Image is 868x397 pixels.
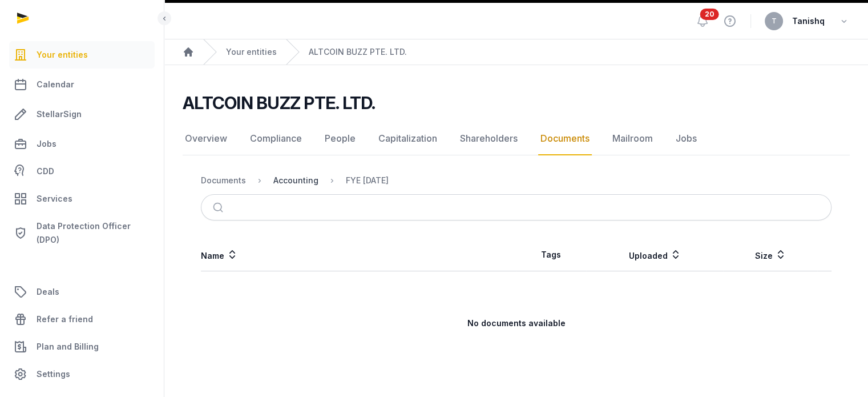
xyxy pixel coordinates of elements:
[9,333,155,360] a: Plan and Billing
[586,239,724,271] th: Uploaded
[201,239,516,271] th: Name
[37,78,74,91] span: Calendar
[9,185,155,212] a: Services
[9,41,155,69] a: Your entities
[9,215,155,251] a: Data Protection Officer (DPO)
[9,101,155,128] a: StellarSign
[9,360,155,388] a: Settings
[9,278,155,306] a: Deals
[37,137,56,151] span: Jobs
[183,122,229,155] a: Overview
[201,175,246,186] div: Documents
[201,318,831,329] h3: No documents available
[673,122,699,155] a: Jobs
[37,285,59,299] span: Deals
[376,122,439,155] a: Capitalization
[724,239,817,271] th: Size
[37,312,93,326] span: Refer a friend
[9,306,155,333] a: Refer a friend
[164,39,868,65] nav: Breadcrumb
[322,122,358,155] a: People
[37,48,88,62] span: Your entities
[206,195,233,220] button: Submit
[610,122,655,155] a: Mailroom
[346,175,389,186] div: FYE [DATE]
[9,130,155,158] a: Jobs
[765,12,783,30] button: T
[538,122,592,155] a: Documents
[772,18,777,25] span: T
[309,46,407,58] a: ALTCOIN BUZZ PTE. LTD.
[9,71,155,98] a: Calendar
[248,122,304,155] a: Compliance
[183,93,376,113] h2: ALTCOIN BUZZ PTE. LTD.
[226,46,277,58] a: Your entities
[458,122,520,155] a: Shareholders
[273,175,318,186] div: Accounting
[37,367,70,381] span: Settings
[663,265,868,397] iframe: Chat Widget
[37,340,99,354] span: Plan and Billing
[792,14,825,28] span: Tanishq
[201,167,831,194] nav: Breadcrumb
[516,239,587,271] th: Tags
[183,122,850,155] nav: Tabs
[700,9,719,20] span: 20
[37,192,72,206] span: Services
[37,165,54,178] span: CDD
[9,160,155,183] a: CDD
[37,107,82,121] span: StellarSign
[37,219,150,247] span: Data Protection Officer (DPO)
